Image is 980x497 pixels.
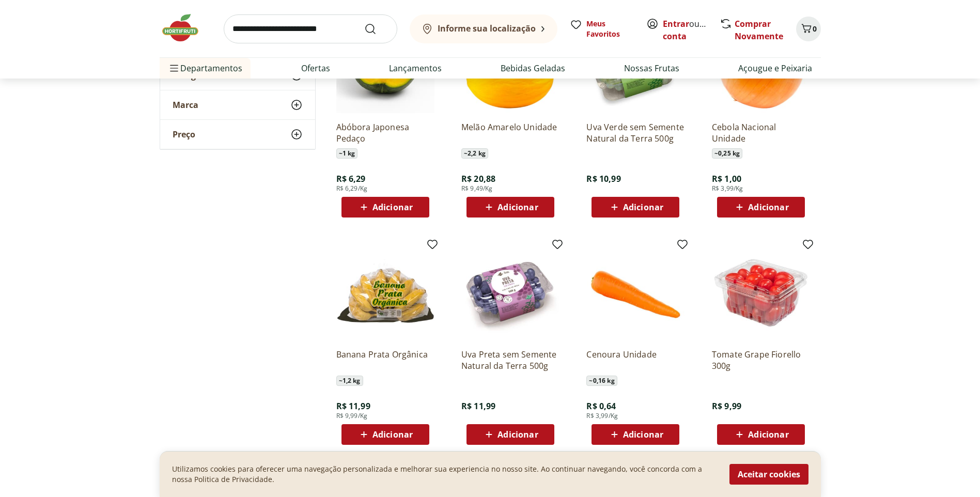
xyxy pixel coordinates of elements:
input: search [224,14,397,43]
a: Banana Prata Orgânica [336,349,434,371]
span: Preço [173,129,195,139]
span: Adicionar [748,203,788,211]
span: R$ 10,99 [586,173,620,184]
span: R$ 3,99/Kg [712,184,743,193]
span: Adicionar [372,430,413,439]
span: R$ 20,88 [461,173,495,184]
a: Uva Verde sem Semente Natural da Terra 500g [586,121,685,144]
p: Utilizamos cookies para oferecer uma navegação personalizada e melhorar sua experiencia no nosso ... [172,464,717,485]
span: ~ 1,2 kg [336,376,363,386]
button: Adicionar [592,424,679,445]
a: Lançamentos [389,62,442,74]
span: R$ 9,99 [712,400,741,412]
span: R$ 6,29 [336,173,366,184]
button: Marca [160,90,315,119]
span: Meus Favoritos [586,19,634,39]
img: Uva Preta sem Semente Natural da Terra 500g [461,242,559,340]
a: Açougue e Peixaria [738,62,812,74]
span: R$ 9,49/Kg [461,184,493,193]
a: Cenoura Unidade [586,349,685,371]
span: Adicionar [372,203,413,211]
button: Adicionar [341,197,429,218]
button: Carrinho [796,17,821,41]
span: R$ 9,99/Kg [336,412,368,420]
button: Menu [168,56,180,81]
button: Aceitar cookies [729,464,808,485]
span: R$ 11,99 [336,400,370,412]
span: ~ 2,2 kg [461,148,488,159]
a: Tomate Grape Fiorello 300g [712,349,810,371]
button: Informe sua localização [410,14,557,43]
a: Nossas Frutas [624,62,679,74]
span: Marca [173,100,198,110]
span: ou [663,18,709,42]
button: Adicionar [341,424,429,445]
a: Entrar [663,18,689,29]
button: Submit Search [364,23,389,35]
img: Cenoura Unidade [586,242,685,340]
button: Adicionar [466,424,554,445]
span: ~ 1 kg [336,148,358,159]
span: ~ 0,25 kg [712,148,742,159]
span: ~ 0,16 kg [586,376,617,386]
a: Criar conta [663,18,720,42]
a: Meus Favoritos [570,19,634,39]
img: Hortifruti [160,12,211,43]
a: Uva Preta sem Semente Natural da Terra 500g [461,349,559,371]
span: R$ 1,00 [712,173,741,184]
span: R$ 3,99/Kg [586,412,618,420]
span: Adicionar [623,203,663,211]
a: Melão Amarelo Unidade [461,121,559,144]
span: 0 [813,24,817,34]
img: Tomate Grape Fiorello 300g [712,242,810,340]
button: Adicionar [592,197,679,218]
button: Adicionar [717,197,805,218]
img: Banana Prata Orgânica [336,242,434,340]
button: Preço [160,120,315,149]
span: Adicionar [748,430,788,439]
a: Abóbora Japonesa Pedaço [336,121,434,144]
button: Adicionar [466,197,554,218]
span: R$ 11,99 [461,400,495,412]
span: R$ 0,64 [586,400,616,412]
span: Adicionar [623,430,663,439]
button: Adicionar [717,424,805,445]
span: Adicionar [497,203,538,211]
span: R$ 6,29/Kg [336,184,368,193]
a: Cebola Nacional Unidade [712,121,810,144]
a: Ofertas [301,62,330,74]
a: Comprar Novamente [735,18,783,42]
span: Departamentos [168,56,242,81]
span: Adicionar [497,430,538,439]
a: Bebidas Geladas [501,62,565,74]
b: Informe sua localização [438,23,536,34]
